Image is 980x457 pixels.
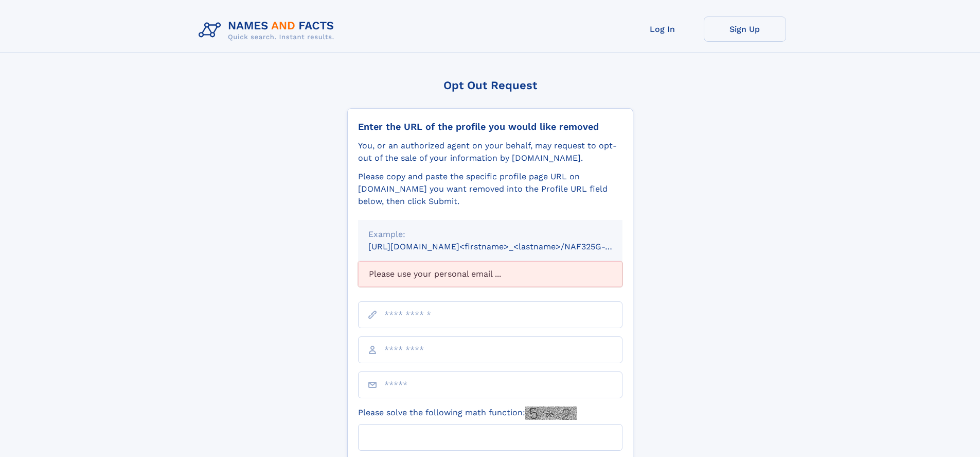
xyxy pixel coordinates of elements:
div: Opt Out Request [347,79,633,92]
img: Logo Names and Facts [194,16,343,44]
a: Sign Up [704,16,786,42]
a: Log In [621,16,704,42]
div: You, or an authorized agent on your behalf, may request to opt-out of the sale of your informatio... [358,140,622,164]
small: [URL][DOMAIN_NAME]<firstname>_<lastname>/NAF325G-xxxxxxxx [368,242,642,251]
label: Please solve the following math function: [358,407,577,420]
div: Enter the URL of the profile you would like removed [358,121,622,132]
div: Example: [368,228,612,241]
div: Please copy and paste the specific profile page URL on [DOMAIN_NAME] you want removed into the Pr... [358,171,622,208]
div: Please use your personal email ... [358,261,622,287]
